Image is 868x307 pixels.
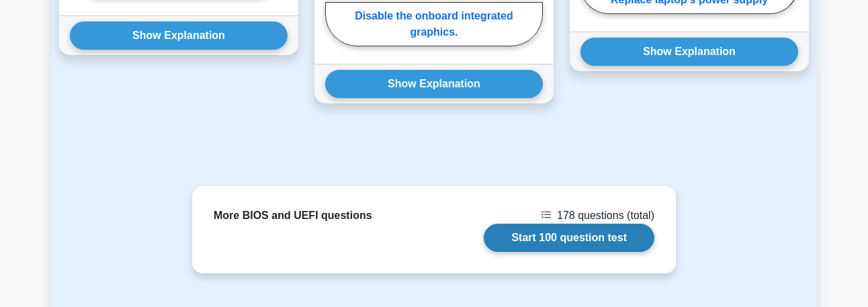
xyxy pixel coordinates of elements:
[325,70,543,98] button: Show Explanation
[325,2,543,46] label: Disable the onboard integrated graphics.
[580,38,798,66] button: Show Explanation
[484,224,654,252] a: Start 100 question test
[70,21,288,50] button: Show Explanation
